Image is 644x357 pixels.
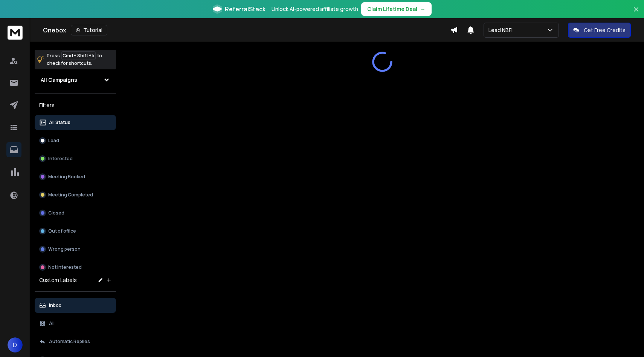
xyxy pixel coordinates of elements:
span: Cmd + Shift + k [61,51,96,60]
button: Close banner [631,5,641,23]
p: Closed [48,210,64,216]
button: Inbox [35,298,116,313]
p: Meeting Booked [48,174,85,180]
button: Lead [35,133,116,148]
button: Tutorial [71,25,107,35]
button: Automatic Replies [35,334,116,349]
p: Out of office [48,228,76,234]
button: D [8,337,23,352]
button: Meeting Booked [35,169,116,184]
p: All [49,320,55,326]
p: Not Interested [48,264,82,270]
p: Press to check for shortcuts. [47,52,102,67]
button: Get Free Credits [568,23,631,38]
h3: Custom Labels [39,276,77,284]
p: Interested [48,156,73,162]
button: Interested [35,151,116,166]
button: Meeting Completed [35,187,116,202]
button: All Status [35,115,116,130]
p: Automatic Replies [49,339,90,345]
p: All Status [49,120,70,126]
p: Lead [48,138,59,144]
button: Claim Lifetime Deal→ [361,2,432,16]
p: Inbox [49,302,61,308]
h3: Filters [35,100,116,110]
span: ReferralStack [225,5,266,14]
span: → [420,5,426,13]
h1: All Campaigns [41,76,77,84]
button: Wrong person [35,242,116,257]
p: Unlock AI-powered affiliate growth [272,5,358,13]
button: Not Interested [35,260,116,275]
p: Get Free Credits [584,26,626,34]
p: Lead NBFI [488,26,516,34]
button: All Campaigns [35,72,116,87]
div: Onebox [43,25,450,35]
p: Wrong person [48,246,81,252]
p: Meeting Completed [48,192,93,198]
button: All [35,316,116,331]
button: Closed [35,205,116,221]
button: Out of office [35,224,116,239]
